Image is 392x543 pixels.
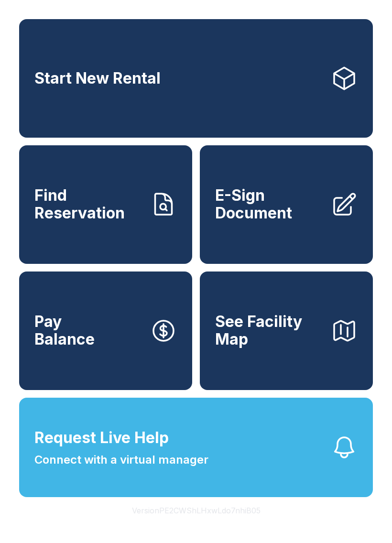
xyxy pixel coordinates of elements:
span: Find Reservation [34,187,142,222]
a: E-Sign Document [200,145,373,264]
button: VersionPE2CWShLHxwLdo7nhiB05 [124,497,268,524]
a: Find Reservation [19,145,192,264]
span: E-Sign Document [215,187,323,222]
span: Request Live Help [34,426,169,449]
span: Connect with a virtual manager [34,451,208,468]
span: Start New Rental [34,70,161,87]
a: PayBalance [19,271,192,390]
button: Request Live HelpConnect with a virtual manager [19,398,373,497]
span: Pay Balance [34,313,95,348]
button: See Facility Map [200,271,373,390]
span: See Facility Map [215,313,323,348]
a: Start New Rental [19,19,373,138]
